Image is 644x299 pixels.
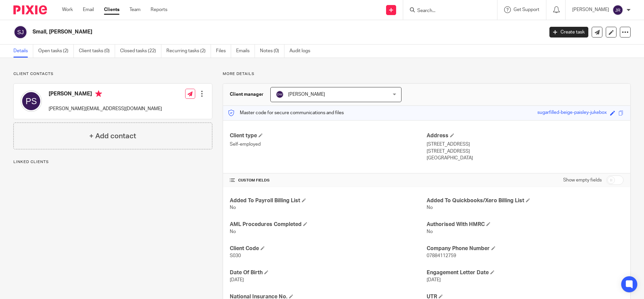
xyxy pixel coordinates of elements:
[49,105,162,112] p: [PERSON_NAME][EMAIL_ADDRESS][DOMAIN_NAME]
[427,269,624,276] h4: Engagement Letter Date
[427,253,456,258] span: 07884112759
[276,90,284,98] img: svg%3E
[230,197,427,204] h4: Added To Payroll Billing List
[427,155,624,161] p: [GEOGRAPHIC_DATA]
[230,245,427,252] h4: Client Code
[13,5,47,14] img: Pixie
[230,178,427,183] h4: CUSTOM FIELDS
[104,6,119,13] a: Clients
[230,132,427,139] h4: Client type
[228,109,344,116] p: Master code for secure communications and files
[572,6,609,13] p: [PERSON_NAME]
[89,131,136,141] h4: + Add contact
[120,45,161,58] a: Closed tasks (22)
[13,25,28,39] img: svg%3E
[417,8,477,14] input: Search
[289,45,315,58] a: Audit logs
[427,132,624,139] h4: Address
[49,90,162,99] h4: [PERSON_NAME]
[230,141,427,148] p: Self-employed
[216,45,231,58] a: Files
[223,71,631,77] p: More details
[236,45,255,58] a: Emails
[563,177,602,183] label: Show empty fields
[95,90,102,97] i: Primary
[13,45,33,58] a: Details
[20,90,42,112] img: svg%3E
[230,229,236,234] span: No
[62,6,73,13] a: Work
[427,141,624,148] p: [STREET_ADDRESS]
[514,7,539,12] span: Get Support
[151,6,167,13] a: Reports
[427,278,441,282] span: [DATE]
[549,27,588,38] a: Create task
[13,71,212,77] p: Client contacts
[288,92,325,97] span: [PERSON_NAME]
[13,159,212,165] p: Linked clients
[79,45,115,58] a: Client tasks (0)
[230,253,241,258] span: S030
[33,28,438,35] h2: Small, [PERSON_NAME]
[230,205,236,210] span: No
[230,269,427,276] h4: Date Of Birth
[260,45,284,58] a: Notes (0)
[537,109,607,117] div: sugarfilled-beige-paisley-jukebox
[427,205,433,210] span: No
[427,197,624,204] h4: Added To Quickbooks/Xero Billing List
[427,245,624,252] h4: Company Phone Number
[427,229,433,234] span: No
[38,45,74,58] a: Open tasks (2)
[427,148,624,155] p: [STREET_ADDRESS]
[166,45,211,58] a: Recurring tasks (2)
[129,6,141,13] a: Team
[230,91,264,98] h3: Client manager
[427,221,624,228] h4: Authorised With HMRC
[612,5,623,15] img: svg%3E
[230,278,244,282] span: [DATE]
[83,6,94,13] a: Email
[230,221,427,228] h4: AML Procedures Completed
